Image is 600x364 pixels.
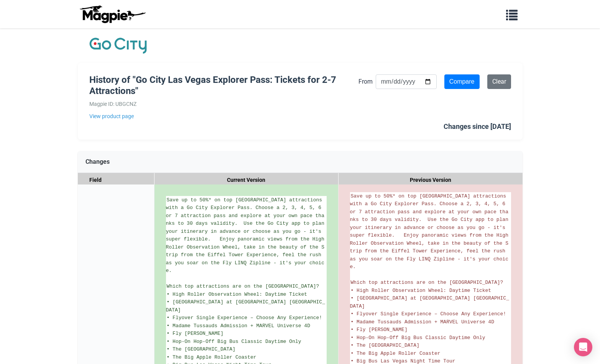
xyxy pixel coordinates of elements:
[167,331,224,336] span: • Fly [PERSON_NAME]
[351,280,503,285] span: Which top attractions are on the [GEOGRAPHIC_DATA]?
[351,358,455,364] span: • Big Bus Las Vegas Night Time Tour
[351,311,506,317] span: • Flyover Single Experience – Choose Any Experience!
[167,339,301,344] span: • Hop-On Hop-Off Big Bus Classic Daytime Only
[444,74,480,89] input: Compare
[166,197,327,274] span: Save up to 50%* on top [GEOGRAPHIC_DATA] attractions with a Go City Explorer Pass. Choose a 2, 3,...
[351,343,419,348] span: • The [GEOGRAPHIC_DATA]
[167,315,322,321] span: • Flyover Single Experience – Choose Any Experience!
[351,327,408,333] span: • Fly [PERSON_NAME]
[167,346,235,352] span: • The [GEOGRAPHIC_DATA]
[167,354,256,360] span: • The Big Apple Roller Coaster
[351,288,492,293] span: • High Roller Observation Wheel: Daytime Ticket
[166,299,325,313] span: • [GEOGRAPHIC_DATA] at [GEOGRAPHIC_DATA] [GEOGRAPHIC_DATA]
[167,323,310,329] span: • Madame Tussauds Admission + MARVEL Universe 4D
[89,36,147,55] img: Company Logo
[167,283,319,289] span: Which top attractions are on the [GEOGRAPHIC_DATA]?
[89,100,358,108] div: Magpie ID: UBGCNZ
[351,319,494,325] span: • Madame Tussauds Admission + MARVEL Universe 4D
[78,151,523,173] div: Changes
[574,338,592,356] div: Open Intercom Messenger
[444,121,511,132] div: Changes since [DATE]
[89,74,358,97] h1: History of "Go City Las Vegas Explorer Pass: Tickets for 2-7 Attractions"
[167,292,307,297] span: • High Roller Observation Wheel: Daytime Ticket
[339,173,523,187] div: Previous Version
[487,74,511,89] a: Clear
[350,193,511,270] span: Save up to 50%* on top [GEOGRAPHIC_DATA] attractions with a Go City Explorer Pass. Choose a 2, 3,...
[155,173,339,187] div: Current Version
[358,77,373,87] label: From
[89,112,358,120] a: View product page
[78,5,147,23] img: logo-ab69f6fb50320c5b225c76a69d11143b.png
[351,335,485,341] span: • Hop-On Hop-Off Big Bus Classic Daytime Only
[350,295,509,309] span: • [GEOGRAPHIC_DATA] at [GEOGRAPHIC_DATA] [GEOGRAPHIC_DATA]
[78,173,155,187] div: Field
[351,351,441,356] span: • The Big Apple Roller Coaster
